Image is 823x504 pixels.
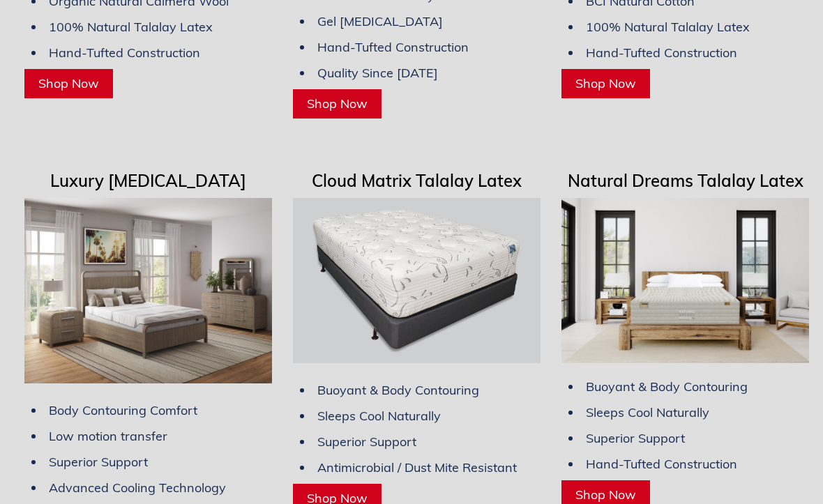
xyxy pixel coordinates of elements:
span: Buoyant & Body Contouring [317,382,479,398]
span: Shop Now [575,487,636,503]
span: Antimicrobial / Dust Mite Resistant [317,459,517,475]
span: Hand-Tufted Construction [586,45,737,61]
span: Natural Dreams Talalay Latex [568,170,803,191]
a: Shop Now [561,69,650,98]
span: Superior Support [49,454,148,470]
span: Shop Now [38,75,99,91]
span: Luxury [MEDICAL_DATA] [50,170,246,191]
span: Shop Now [307,96,368,112]
span: Low motion transfer [49,428,167,444]
img: Luxury Memory Foam Mattresses [24,198,272,383]
img: Natural-Dreams-talalay-latex-mattress [561,198,809,363]
span: Superior Support [317,434,416,450]
span: Hand-Tufted Construction [586,456,737,472]
span: Cloud Matrix Talalay Latex [312,170,522,191]
span: Sleeps Cool Naturally [586,404,709,420]
span: Body Contouring Comfort [49,402,197,418]
span: Superior Support [586,430,685,446]
span: Hand-Tufted Construction [317,39,469,55]
span: Shop Now [575,75,636,91]
span: Gel [MEDICAL_DATA] [317,13,443,29]
span: Quality Since [DATE] [317,65,438,81]
a: Shop Now [24,69,113,98]
img: Luxury Cloud Matrix Talalay Latex Mattresses [293,198,541,363]
span: Sleeps Cool Naturally [317,408,441,424]
span: Hand-Tufted Construction [49,45,200,61]
a: Shop Now [293,89,382,119]
span: Advanced Cooling Technology [49,480,226,496]
span: 100% Natural Talalay Latex [49,19,213,35]
span: Buoyant & Body Contouring [586,379,748,395]
span: 100% Natural Talalay Latex [586,19,750,35]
